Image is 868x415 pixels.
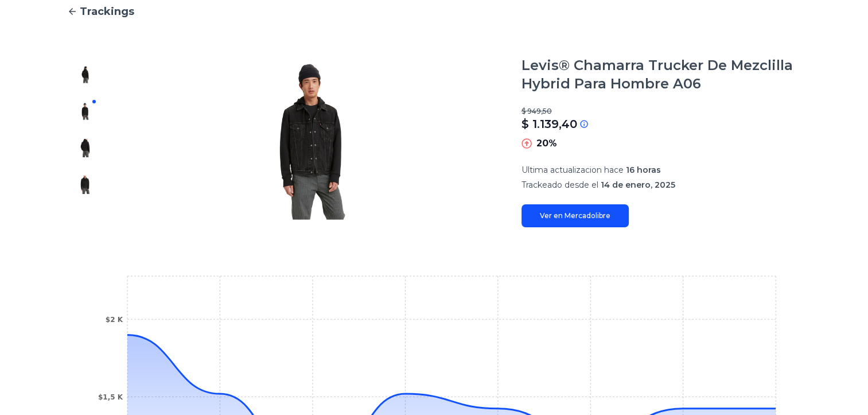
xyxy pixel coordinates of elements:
[105,316,123,324] tspan: $2 K
[127,56,499,227] img: Levis® Chamarra Trucker De Mezclilla Hybrid Para Hombre A06
[521,116,577,132] p: $ 1.139,40
[76,102,95,121] img: Levis® Chamarra Trucker De Mezclilla Hybrid Para Hombre A06
[536,137,557,150] p: 20%
[601,180,675,190] span: 14 de enero, 2025
[80,3,134,20] span: Trackings
[521,204,629,227] a: Ver en Mercadolibre
[76,139,95,157] img: Levis® Chamarra Trucker De Mezclilla Hybrid Para Hombre A06
[98,393,123,401] tspan: $1,5 K
[521,180,598,190] span: Trackeado desde el
[76,176,95,194] img: Levis® Chamarra Trucker De Mezclilla Hybrid Para Hombre A06
[76,65,95,84] img: Levis® Chamarra Trucker De Mezclilla Hybrid Para Hombre A06
[521,165,624,175] span: Ultima actualizacion hace
[67,3,801,20] a: Trackings
[521,107,801,116] p: $ 949,50
[521,56,801,93] h1: Levis® Chamarra Trucker De Mezclilla Hybrid Para Hombre A06
[626,165,661,175] span: 16 horas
